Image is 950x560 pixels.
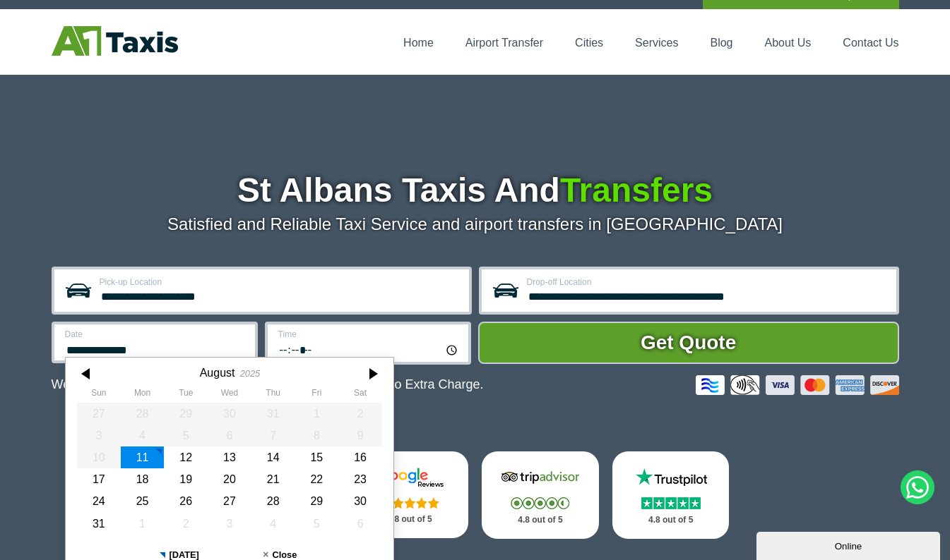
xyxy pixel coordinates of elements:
label: Drop-off Location [527,278,888,286]
div: 05 August 2025 [164,425,208,446]
img: Trustpilot [629,467,713,488]
div: 22 August 2025 [295,468,338,490]
label: Pick-up Location [100,278,461,286]
div: 31 August 2025 [77,513,121,535]
div: 09 August 2025 [338,425,382,446]
div: 04 September 2025 [251,513,295,535]
span: Transfers [560,171,713,209]
div: 23 August 2025 [338,468,382,490]
th: Sunday [77,388,121,402]
a: Trustpilot Stars 4.8 out of 5 [612,451,730,539]
a: Google Stars 4.8 out of 5 [351,451,468,538]
div: 18 August 2025 [120,468,164,490]
button: Get Quote [478,322,899,364]
div: 08 August 2025 [295,425,338,446]
div: August [199,366,234,379]
div: 03 August 2025 [77,425,121,446]
img: Stars [381,497,439,509]
label: Date [65,330,247,339]
div: 17 August 2025 [77,468,121,490]
div: 12 August 2025 [164,446,208,468]
span: The Car at No Extra Charge. [321,377,483,391]
div: 26 August 2025 [164,490,208,512]
div: 27 July 2025 [77,403,121,425]
div: 10 August 2025 [77,446,121,468]
div: 04 August 2025 [120,425,164,446]
h1: St Albans Taxis And [52,174,899,207]
div: 31 July 2025 [251,403,295,425]
div: 29 July 2025 [164,403,208,425]
div: 03 September 2025 [208,513,251,535]
div: 16 August 2025 [338,446,382,468]
div: 28 July 2025 [120,403,164,425]
a: Cities [575,37,603,49]
div: 24 August 2025 [77,490,121,512]
a: About Us [765,37,812,49]
p: Satisfied and Reliable Taxi Service and airport transfers in [GEOGRAPHIC_DATA] [52,214,899,234]
div: 28 August 2025 [251,490,295,512]
div: 01 September 2025 [120,513,164,535]
img: Stars [641,497,701,509]
div: 06 September 2025 [338,513,382,535]
a: Services [635,37,678,49]
a: Tripadvisor Stars 4.8 out of 5 [482,451,599,539]
div: 30 July 2025 [208,403,251,425]
p: We Now Accept Card & Contactless Payment In [52,377,484,392]
div: 02 September 2025 [164,513,208,535]
div: 25 August 2025 [120,490,164,512]
th: Monday [120,388,164,402]
p: 4.8 out of 5 [367,511,453,528]
div: 02 August 2025 [338,403,382,425]
th: Saturday [338,388,382,402]
a: Airport Transfer [465,37,543,49]
th: Wednesday [208,388,251,402]
div: 15 August 2025 [295,446,338,468]
div: 11 August 2025 [120,446,164,468]
div: 2025 [239,368,259,379]
p: 4.8 out of 5 [497,511,583,529]
img: Credit And Debit Cards [696,375,899,395]
img: Google [367,467,452,488]
a: Blog [710,37,732,49]
div: 13 August 2025 [208,446,251,468]
div: 07 August 2025 [251,425,295,446]
div: 20 August 2025 [208,468,251,490]
div: 19 August 2025 [164,468,208,490]
a: Home [403,37,434,49]
div: 27 August 2025 [208,490,251,512]
iframe: chat widget [756,529,943,560]
div: 01 August 2025 [295,403,338,425]
p: 4.8 out of 5 [628,511,714,529]
img: Tripadvisor [498,467,583,488]
img: Stars [511,497,569,509]
div: 30 August 2025 [338,490,382,512]
div: 06 August 2025 [208,425,251,446]
div: 21 August 2025 [251,468,295,490]
label: Time [278,330,460,339]
th: Friday [295,388,338,402]
div: 14 August 2025 [251,446,295,468]
a: Contact Us [843,37,898,49]
div: 05 September 2025 [295,513,338,535]
th: Thursday [251,388,295,402]
th: Tuesday [164,388,208,402]
div: 29 August 2025 [295,490,338,512]
img: A1 Taxis St Albans LTD [52,26,178,56]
